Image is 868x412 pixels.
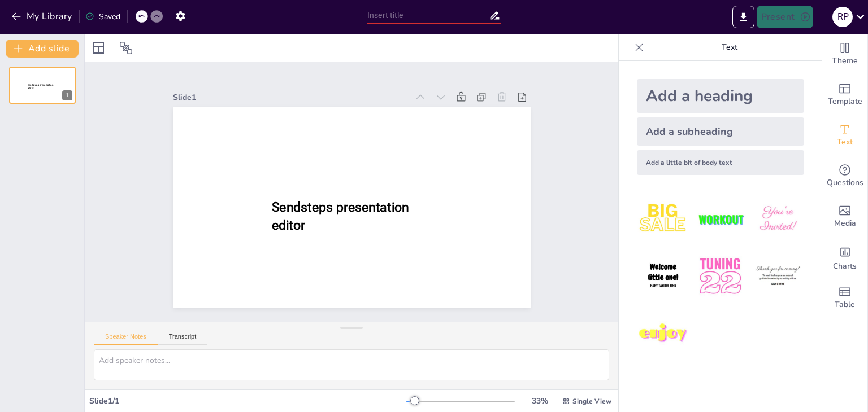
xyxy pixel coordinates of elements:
span: Charts [833,260,857,273]
span: Position [119,41,133,55]
p: Text [648,34,811,61]
span: Theme [832,55,858,67]
div: Get real-time input from your audience [822,156,867,196]
img: 7.jpeg [637,308,689,360]
div: Slide 1 [173,92,409,103]
button: Export to PowerPoint [732,6,754,28]
div: 33 % [526,396,553,406]
div: 1 [62,90,72,100]
div: Add a little bit of body text [637,150,804,175]
span: Table [835,299,855,311]
span: Single View [572,397,611,406]
div: Saved [85,11,120,22]
button: My Library [8,7,77,25]
button: R P [832,6,853,28]
span: Questions [827,177,863,189]
span: Text [837,136,853,148]
img: 1.jpeg [637,193,689,246]
img: 5.jpeg [694,250,747,303]
img: 6.jpeg [752,250,804,303]
div: 1 [9,67,76,104]
button: Add slide [6,40,79,58]
span: Sendsteps presentation editor [28,84,53,90]
img: 4.jpeg [637,250,689,303]
div: Add a subheading [637,117,804,146]
button: Transcript [158,333,208,345]
div: Add a heading [637,79,804,113]
div: Add a table [822,278,867,318]
button: Present [757,6,813,28]
span: Media [834,217,856,230]
div: Add charts and graphs [822,237,867,278]
div: Add images, graphics, shapes or video [822,196,867,237]
span: Sendsteps presentation editor [271,199,409,233]
span: Template [828,95,862,108]
div: Add text boxes [822,115,867,156]
img: 3.jpeg [752,193,804,246]
div: Add ready made slides [822,74,867,115]
div: Change the overall theme [822,34,867,74]
input: Insert title [367,7,489,24]
div: Layout [89,39,107,57]
img: 2.jpeg [694,193,747,246]
div: Slide 1 / 1 [89,396,406,406]
div: R P [832,7,853,27]
button: Speaker Notes [94,333,158,345]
